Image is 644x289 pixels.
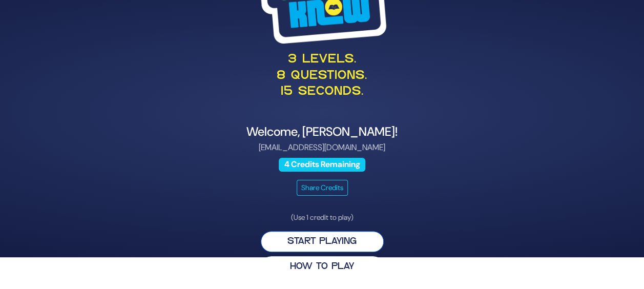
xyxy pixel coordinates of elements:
[261,231,384,252] button: Start Playing
[72,141,572,154] p: [EMAIL_ADDRESS][DOMAIN_NAME]
[261,256,384,277] button: HOW TO PLAY
[279,158,365,172] span: 4 Credits Remaining
[261,212,384,223] p: (Use 1 credit to play)
[72,52,572,100] p: 3 levels. 8 questions. 15 seconds.
[72,125,572,139] h4: Welcome, [PERSON_NAME]!
[297,180,348,196] button: Share Credits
